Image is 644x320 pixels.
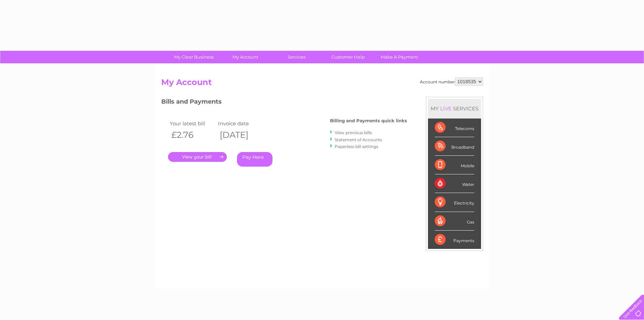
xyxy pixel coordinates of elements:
[420,78,483,86] div: Account number
[166,51,222,63] a: My Clear Business
[335,130,372,135] a: View previous bills
[372,51,427,63] a: Make A Payment
[435,193,474,212] div: Electricity
[161,97,407,109] h3: Bills and Payments
[435,174,474,193] div: Water
[428,99,481,118] div: MY SERVICES
[435,212,474,231] div: Gas
[439,105,453,112] div: LIVE
[161,78,483,90] h2: My Account
[330,118,407,123] h4: Billing and Payments quick links
[320,51,376,63] a: Customer Help
[335,137,382,142] a: Statement of Accounts
[435,231,474,249] div: Payments
[216,119,265,128] td: Invoice date
[217,51,273,63] a: My Account
[168,152,227,162] a: .
[435,156,474,174] div: Mobile
[237,152,272,167] a: Pay Here
[168,128,217,142] th: £2.76
[168,119,217,128] td: Your latest bill
[269,51,325,63] a: Services
[435,137,474,156] div: Broadband
[335,144,378,149] a: Paperless bill settings
[216,128,265,142] th: [DATE]
[435,119,474,137] div: Telecoms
